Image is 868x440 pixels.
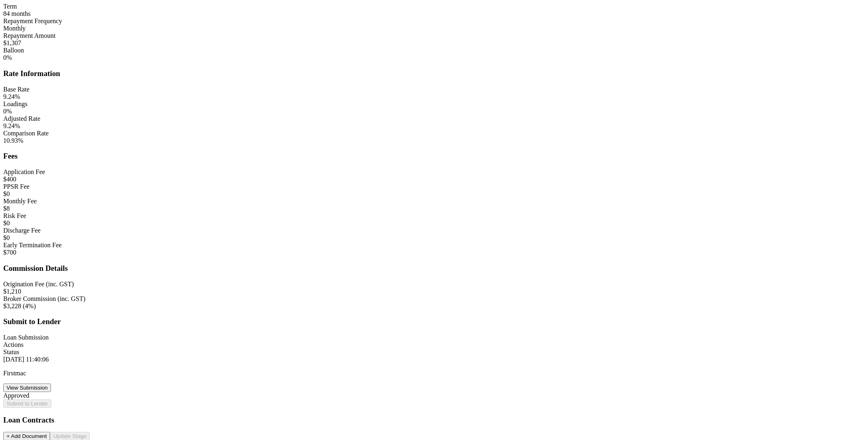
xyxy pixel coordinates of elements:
div: Term [3,3,865,10]
div: Base Rate [3,86,865,93]
div: 9.24% [3,122,865,130]
p: Firstmac [3,370,865,377]
div: 10.93% [3,137,865,144]
div: Early Termination Fee [3,242,865,249]
h3: Submit to Lender [3,317,865,326]
div: $8 [3,205,865,212]
div: Loadings [3,100,865,108]
div: Repayment Amount [3,32,865,39]
div: Monthly [3,25,865,32]
h3: Commission Details [3,264,865,273]
div: $400 [3,176,865,183]
button: Submit to Lender [3,399,51,408]
div: $0 [3,220,865,227]
div: $0 [3,190,865,198]
div: $3,228 (4%) [3,303,865,310]
div: Application Fee [3,168,865,176]
div: 84 months [3,10,865,17]
div: Status [3,349,865,356]
div: 9.24% [3,93,865,100]
div: $1,210 [3,288,865,295]
div: 0% [3,54,865,61]
div: Loan Submission [3,334,865,341]
div: PPSR Fee [3,183,865,190]
div: Balloon [3,47,865,54]
div: [DATE] 11:40:06 [3,356,865,363]
div: Actions [3,341,865,349]
h3: Fees [3,152,865,161]
div: $1,307 [3,39,865,47]
div: Monthly Fee [3,198,865,205]
div: $700 [3,249,865,256]
div: $0 [3,234,865,242]
h3: Rate Information [3,69,865,78]
button: View Submission [3,383,51,392]
div: Adjusted Rate [3,115,865,122]
div: Risk Fee [3,212,865,220]
h3: Loan Contracts [3,416,865,425]
div: Approved [3,392,865,399]
div: 0% [3,108,865,115]
div: Discharge Fee [3,227,865,234]
div: Broker Commission (inc. GST) [3,295,865,303]
div: Comparison Rate [3,130,865,137]
div: Repayment Frequency [3,17,865,25]
div: Origination Fee (inc. GST) [3,281,865,288]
